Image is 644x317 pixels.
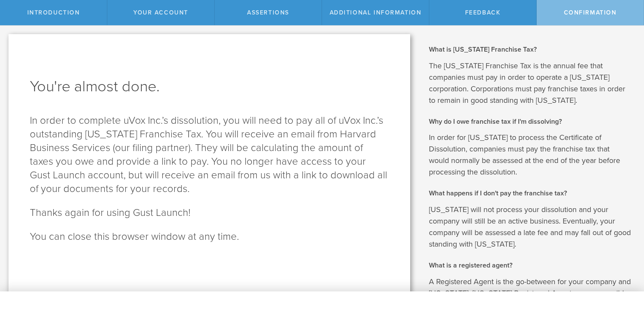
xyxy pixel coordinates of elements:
[429,45,631,54] h2: What is [US_STATE] Franchise Tax?
[429,189,631,198] h2: What happens if I don't pay the franchise tax?
[465,9,501,16] span: Feedback
[247,9,289,16] span: Assertions
[30,76,389,97] h1: You're almost done.
[429,204,631,250] p: [US_STATE] will not process your dissolution and your company will still be an active business. E...
[30,206,389,220] p: Thanks again for using Gust Launch!
[330,9,422,16] span: Additional Information
[564,9,617,16] span: Confirmation
[30,230,389,244] p: You can close this browser window at any time.
[429,132,631,178] p: In order for [US_STATE] to process the Certificate of Dissolution, companies must pay the franchi...
[429,261,631,270] h2: What is a registered agent?
[601,250,644,291] iframe: Chat Widget
[133,9,188,16] span: Your Account
[27,9,80,16] span: Introduction
[30,114,389,196] p: In order to complete uVox Inc.’s dissolution, you will need to pay all of uVox Inc.’s outstanding...
[429,60,631,106] p: The [US_STATE] Franchise Tax is the annual fee that companies must pay in order to operate a [US_...
[429,117,631,126] h2: Why do I owe franchise tax if I'm dissolving?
